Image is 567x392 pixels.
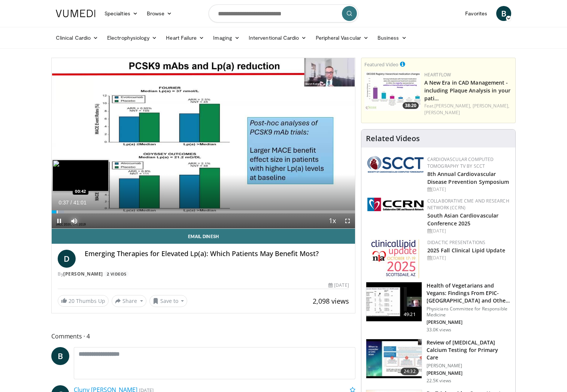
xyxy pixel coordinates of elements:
[403,102,419,109] span: 38:20
[427,255,509,261] div: [DATE]
[340,213,355,228] button: Fullscreen
[461,6,492,21] a: Favorites
[104,271,129,277] a: 2 Videos
[367,198,424,211] img: a04ee3ba-8487-4636-b0fb-5e8d268f3737.png.150x105_q85_autocrop_double_scale_upscale_version-0.2.png
[52,58,355,229] video-js: Video Player
[311,30,373,45] a: Peripheral Vascular
[366,282,422,321] img: 606f2b51-b844-428b-aa21-8c0c72d5a896.150x105_q85_crop-smart_upscale.jpg
[161,30,209,45] a: Heart Failure
[427,339,511,361] h3: Review of [MEDICAL_DATA] Calcium Testing for Primary Care
[427,186,509,193] div: [DATE]
[427,363,511,369] p: [PERSON_NAME]
[427,212,499,227] a: South Asian Cardiovascular Conference 2025
[103,30,161,45] a: Electrophysiology
[366,339,422,378] img: f4af32e0-a3f3-4dd9-8ed6-e543ca885e6d.150x105_q85_crop-smart_upscale.jpg
[427,319,511,325] p: [PERSON_NAME]
[51,331,355,341] span: Comments 4
[51,347,69,365] a: B
[401,311,419,318] span: 49:21
[51,30,103,45] a: Clinical Cardio
[52,229,355,244] a: Email Dinesh
[366,282,511,333] a: 49:21 Health of Vegetarians and Vegans: Findings From EPIC-[GEOGRAPHIC_DATA] and Othe… Physicians...
[373,30,411,45] a: Business
[325,213,340,228] button: Playback Rate
[427,198,509,211] a: Collaborative CME and Research Network (CCRN)
[496,6,511,21] a: B
[67,213,82,228] button: Mute
[366,339,511,384] a: 24:32 Review of [MEDICAL_DATA] Calcium Testing for Primary Care [PERSON_NAME] [PERSON_NAME] 22.5K...
[473,103,509,109] a: [PERSON_NAME],
[73,200,87,206] span: 41:01
[424,109,460,116] a: [PERSON_NAME]
[313,297,349,306] span: 2,098 views
[58,250,76,268] a: D
[209,30,244,45] a: Imaging
[366,134,420,143] h4: Related Videos
[434,103,471,109] a: [PERSON_NAME],
[52,213,67,228] button: Pause
[244,30,311,45] a: Interventional Cardio
[52,160,109,191] img: image.jpeg
[427,228,509,234] div: [DATE]
[427,378,451,384] p: 22.5K views
[58,295,109,307] a: 20 Thumbs Up
[427,327,451,333] p: 33.0K views
[424,103,512,116] div: Feat.
[427,306,511,318] p: Physicians Committee for Responsible Medicine
[367,156,424,173] img: 51a70120-4f25-49cc-93a4-67582377e75f.png.150x105_q85_autocrop_double_scale_upscale_version-0.2.png
[100,6,142,21] a: Specialties
[424,79,510,102] a: A New Era in CAD Management - including Plaque Analysis in your pati…
[427,239,509,246] div: Didactic Presentations
[112,295,146,307] button: Share
[401,368,419,375] span: 24:32
[63,271,103,277] a: [PERSON_NAME]
[427,156,494,169] a: Cardiovascular Computed Tomography TV by SCCT
[328,282,349,289] div: [DATE]
[85,250,349,258] h4: Emerging Therapies for Elevated Lp(a): Which Patients May Benefit Most?
[69,297,75,304] span: 20
[70,200,72,206] span: /
[427,282,511,304] h3: Health of Vegetarians and Vegans: Findings From EPIC-[GEOGRAPHIC_DATA] and Othe…
[209,4,358,22] input: Search topics, interventions
[424,72,451,78] a: Heartflow
[427,370,511,376] p: [PERSON_NAME]
[427,247,505,254] a: 2025 Fall Clinical Lipid Update
[364,72,421,111] img: 738d0e2d-290f-4d89-8861-908fb8b721dc.150x105_q85_crop-smart_upscale.jpg
[58,271,349,277] div: By
[427,170,509,185] a: 8th Annual Cardiovascular Disease Prevention Symposium
[364,72,421,111] a: 38:20
[149,295,188,307] button: Save to
[142,6,177,21] a: Browse
[56,10,95,17] img: VuMedi Logo
[371,239,419,279] img: d65bce67-f81a-47c5-b47d-7b8806b59ca8.jpg.150x105_q85_autocrop_double_scale_upscale_version-0.2.jpg
[364,61,398,68] small: Featured Video
[58,200,69,206] span: 0:37
[52,210,355,213] div: Progress Bar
